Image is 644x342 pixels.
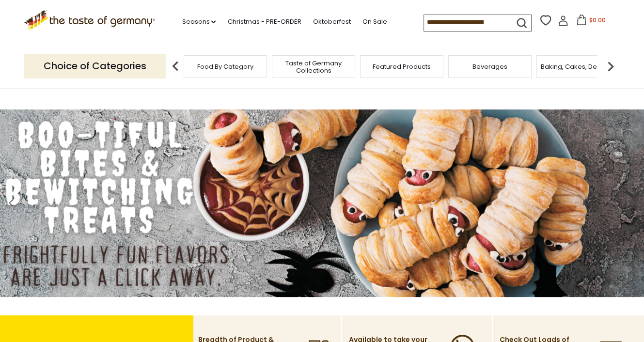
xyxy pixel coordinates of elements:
a: Taste of Germany Collections [275,60,352,74]
a: Christmas - PRE-ORDER [227,16,301,27]
img: previous arrow [166,57,185,76]
a: Food By Category [197,63,253,70]
a: Oktoberfest [313,16,350,27]
span: $0.00 [589,16,605,24]
button: $0.00 [570,15,612,29]
a: On Sale [362,16,387,27]
a: Featured Products [373,63,431,70]
img: next arrow [601,57,620,76]
a: Baking, Cakes, Desserts [541,63,616,70]
p: Choice of Categories [24,54,166,78]
a: Seasons [182,16,216,27]
a: Beverages [472,63,507,70]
